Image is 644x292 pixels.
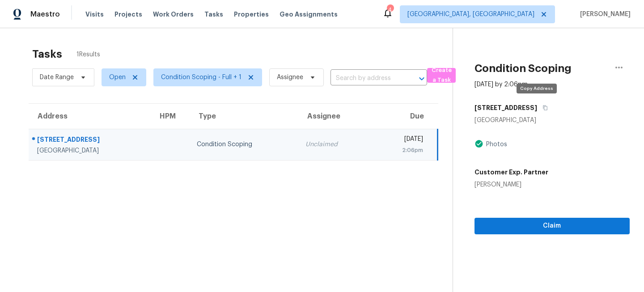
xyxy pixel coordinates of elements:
[407,10,534,19] span: [GEOGRAPHIC_DATA], [GEOGRAPHIC_DATA]
[475,168,548,177] h5: Customer Exp. Partner
[475,139,483,148] img: Artifact Present Icon
[114,10,142,19] span: Projects
[475,218,630,234] button: Claim
[280,10,338,19] span: Geo Assignments
[371,104,437,129] th: Due
[190,104,298,129] th: Type
[37,146,144,155] div: [GEOGRAPHIC_DATA]
[29,104,151,129] th: Address
[32,50,62,59] h2: Tasks
[387,5,393,14] div: 4
[204,11,223,17] span: Tasks
[415,72,428,85] button: Open
[475,80,528,89] div: [DATE] by 2:06pm
[475,180,548,189] div: [PERSON_NAME]
[576,10,631,19] span: [PERSON_NAME]
[305,140,364,149] div: Unclaimed
[76,50,100,59] span: 1 Results
[330,72,402,85] input: Search by address
[151,104,190,129] th: HPM
[30,10,60,19] span: Maestro
[378,146,423,155] div: 2:06pm
[432,65,451,86] span: Create a Task
[40,73,74,82] span: Date Range
[482,220,623,232] span: Claim
[197,140,291,149] div: Condition Scoping
[483,140,507,149] div: Photos
[161,73,241,82] span: Condition Scoping - Full + 1
[378,135,423,146] div: [DATE]
[427,68,456,83] button: Create a Task
[37,135,144,146] div: [STREET_ADDRESS]
[475,103,537,112] h5: [STREET_ADDRESS]
[298,104,371,129] th: Assignee
[475,116,630,125] div: [GEOGRAPHIC_DATA]
[234,10,269,19] span: Properties
[85,10,104,19] span: Visits
[475,64,572,73] h2: Condition Scoping
[277,73,303,82] span: Assignee
[153,10,194,19] span: Work Orders
[109,73,126,82] span: Open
